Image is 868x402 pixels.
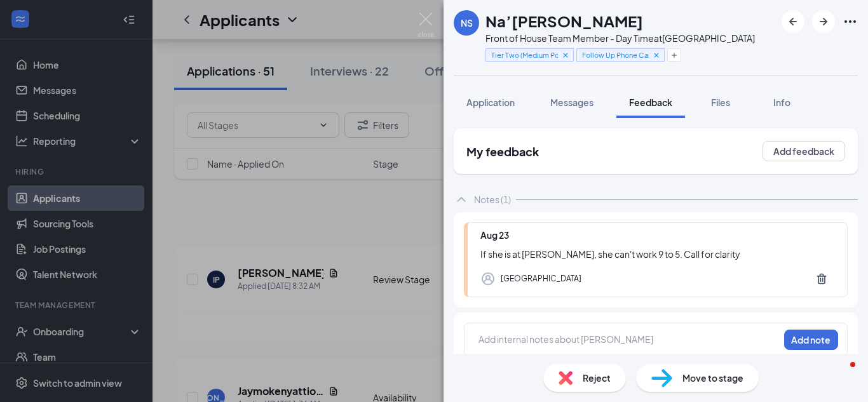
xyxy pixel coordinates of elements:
button: Trash [809,266,834,291]
button: Add feedback [763,141,845,161]
span: Messages [550,97,593,108]
svg: ArrowRight [816,14,831,29]
svg: Trash [815,272,828,285]
iframe: Intercom live chat [825,359,855,389]
span: Aug 23 [480,229,509,241]
svg: Cross [652,51,661,60]
span: Follow Up Phone Call [582,50,649,60]
svg: ArrowLeftNew [785,14,801,29]
div: Front of House Team Member - Day Time at [GEOGRAPHIC_DATA] [485,32,755,44]
svg: Plus [670,51,678,59]
span: Files [711,97,730,108]
button: Add note [784,330,838,350]
button: ArrowRight [812,10,835,33]
svg: Profile [480,271,496,286]
span: Move to stage [682,371,743,385]
span: Feedback [629,97,672,108]
div: NS [461,17,473,29]
h1: Na’[PERSON_NAME] [485,10,643,32]
svg: Cross [561,51,570,60]
span: Info [773,97,790,108]
svg: Ellipses [843,14,858,29]
div: If she is at [PERSON_NAME], she can't work 9 to 5. Call for clarity [480,247,834,261]
button: ArrowLeftNew [782,10,804,33]
div: [GEOGRAPHIC_DATA] [501,272,581,285]
div: Notes (1) [474,193,511,206]
span: Reject [583,371,611,385]
span: Tier Two (Medium Potential) [491,50,558,60]
svg: ChevronUp [454,192,469,207]
h2: My feedback [466,144,539,159]
button: Plus [667,48,681,62]
span: Application [466,97,515,108]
